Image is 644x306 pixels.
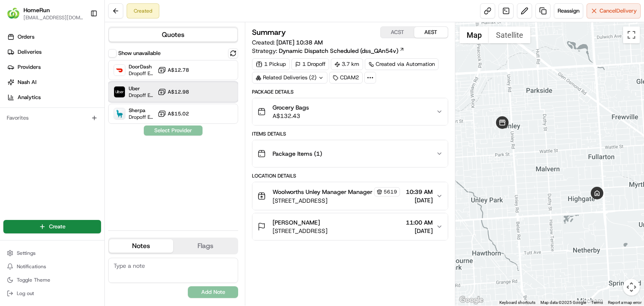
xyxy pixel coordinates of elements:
[460,26,489,43] button: Show street map
[17,277,50,283] span: Toggle Theme
[129,70,154,77] span: Dropoff ETA 1 hour
[129,107,154,114] span: Sherpa
[623,26,640,43] button: Toggle fullscreen view
[273,188,372,196] span: Woolworths Unley Manager Manager
[608,300,641,305] a: Report a map error
[252,58,290,70] div: 1 Pickup
[23,6,50,14] button: HomeRun
[381,27,414,38] button: ACST
[114,86,125,97] img: Uber
[3,220,101,233] button: Create
[49,223,65,230] span: Create
[3,76,104,89] a: Nash AI
[489,26,530,43] button: Show satellite imagery
[129,114,154,120] span: Dropoff ETA 1 hour
[3,30,104,44] a: Orders
[600,7,637,15] span: Cancel Delivery
[129,85,154,92] span: Uber
[118,50,161,57] label: Show unavailable
[252,29,286,36] h3: Summary
[18,78,36,86] span: Nash AI
[168,67,189,73] span: A$12.78
[457,295,485,306] a: Open this area in Google Maps (opens a new window)
[252,98,448,125] button: Grocery BagsA$132.43
[168,89,189,95] span: A$12.98
[114,65,125,76] img: DoorDash
[3,3,87,24] button: HomeRunHomeRun[EMAIL_ADDRESS][DOMAIN_NAME]
[173,239,237,253] button: Flags
[587,3,641,18] button: CancelDelivery
[279,47,398,55] span: Dynamic Dispatch Scheduled (dss_QAn54v)
[109,239,173,253] button: Notes
[252,131,448,137] div: Items Details
[273,149,322,158] span: Package Items ( 1 )
[540,300,586,305] span: Map data ©2025 Google
[329,72,363,84] div: CDAM2
[276,39,323,46] span: [DATE] 10:38 AM
[252,140,448,167] button: Package Items (1)
[168,110,189,117] span: A$15.02
[129,92,154,99] span: Dropoff ETA 45 minutes
[414,27,448,38] button: AEST
[3,261,101,272] button: Notifications
[554,3,583,18] button: Reassign
[252,213,448,240] button: [PERSON_NAME][STREET_ADDRESS]11:00 AM[DATE]
[17,250,36,256] span: Settings
[18,48,42,56] span: Deliveries
[406,188,433,196] span: 10:39 AM
[406,218,433,227] span: 11:00 AM
[18,94,41,101] span: Analytics
[273,227,327,235] span: [STREET_ADDRESS]
[365,58,439,70] a: Created via Automation
[23,14,83,21] button: [EMAIL_ADDRESS][DOMAIN_NAME]
[158,88,189,96] button: A$12.98
[252,173,448,179] div: Location Details
[3,60,104,74] a: Providers
[273,112,309,120] span: A$132.43
[291,58,329,70] div: 1 Dropoff
[558,7,579,15] span: Reassign
[252,38,323,47] span: Created:
[406,227,433,235] span: [DATE]
[17,263,46,270] span: Notifications
[158,110,189,118] button: A$15.02
[591,300,603,305] a: Terms
[623,279,640,296] button: Map camera controls
[273,103,309,112] span: Grocery Bags
[457,295,485,306] img: Google
[406,196,433,204] span: [DATE]
[252,89,448,95] div: Package Details
[252,72,327,84] div: Related Deliveries (2)
[18,33,34,41] span: Orders
[109,28,237,42] button: Quotes
[3,288,101,299] button: Log out
[3,91,104,104] a: Analytics
[3,274,101,286] button: Toggle Theme
[252,182,448,210] button: Woolworths Unley Manager Manager5619[STREET_ADDRESS]10:39 AM[DATE]
[158,66,189,74] button: A$12.78
[3,247,101,259] button: Settings
[331,58,363,70] div: 3.7 km
[499,300,535,306] button: Keyboard shortcuts
[273,218,320,227] span: [PERSON_NAME]
[279,47,405,55] a: Dynamic Dispatch Scheduled (dss_QAn54v)
[17,290,34,297] span: Log out
[7,7,20,20] img: HomeRun
[384,188,397,195] span: 5619
[114,108,125,119] img: Sherpa
[273,196,400,205] span: [STREET_ADDRESS]
[252,47,405,55] div: Strategy:
[3,45,104,59] a: Deliveries
[129,63,154,70] span: DoorDash
[18,63,41,71] span: Providers
[3,111,101,125] div: Favorites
